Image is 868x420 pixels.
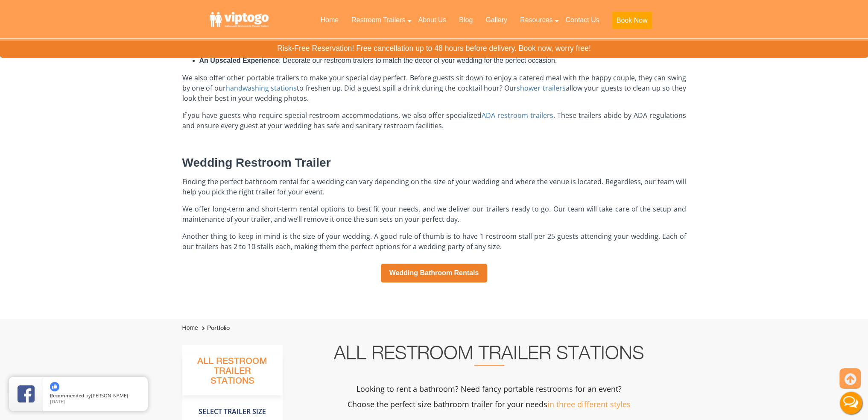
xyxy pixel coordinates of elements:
[381,264,488,282] a: Wedding Bathroom Rentals
[182,177,686,197] span: Finding the perfect bathroom rental for a wedding can vary depending on the size of your wedding ...
[834,386,868,420] button: Live Chat
[453,11,479,29] a: Blog
[50,393,141,399] span: by
[199,57,279,64] b: An Upscaled Experience
[612,12,652,29] button: Book Now
[294,345,684,366] h2: All Restroom Trailer Stations
[50,382,59,391] img: thumbs up icon
[182,156,331,169] span: Wedding Restroom Trailer
[294,381,684,412] p: Looking to rent a bathroom? Need fancy portable restrooms for an event? Choose the perfect size b...
[91,392,128,399] span: [PERSON_NAME]
[297,83,517,93] span: to freshen up. Did a guest spill a drink during the cocktail hour? Our
[517,83,565,93] a: shower trailers
[606,11,658,34] a: Book Now
[279,57,557,64] span: : Decorate our restroom trailers to match the decor of your wedding for the perfect occasion.
[345,11,412,29] a: Restroom Trailers
[479,11,514,29] a: Gallery
[514,11,559,29] a: Resources
[547,399,631,409] span: in three different styles
[182,111,482,120] span: If you have guests who require special restroom accommodations, we also offer specialized
[482,111,553,120] a: ADA restroom trailers
[182,83,686,103] span: allow your guests to clean up so they look their best in your wedding photos.
[50,392,84,399] span: Recommended
[182,324,198,331] a: Home
[182,354,283,395] h3: All Restroom Trailer Stations
[182,204,686,224] span: We offer long-term and short-term rental options to best fit your needs, and we deliver our trail...
[412,11,453,29] a: About Us
[314,11,345,29] a: Home
[182,111,686,130] span: . These trailers abide by ADA regulations and ensure every guest at your wedding has safe and san...
[200,323,230,333] li: Portfolio
[50,398,65,405] span: [DATE]
[559,11,605,29] a: Contact Us
[226,83,297,93] a: handwashing stations
[182,73,686,93] span: We also offer other portable trailers to make your special day perfect. Before guests sit down to...
[18,385,35,402] img: Review Rating
[182,232,686,251] span: Another thing to keep in mind is the size of your wedding. A good rule of thumb is to have 1 rest...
